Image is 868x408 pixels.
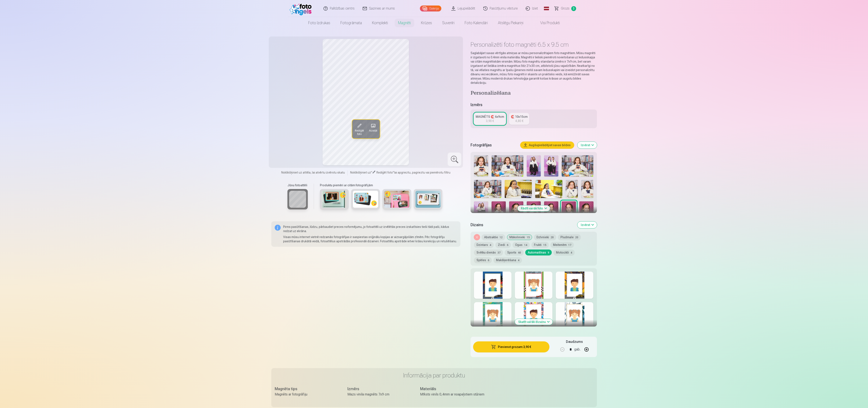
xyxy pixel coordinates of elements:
button: Izvērst [577,222,597,228]
span: " [371,171,372,174]
button: Aizstāt [366,120,380,138]
a: Visi produkti [528,17,565,29]
button: Meitenēm17 [550,242,574,248]
h5: Dizains [471,222,574,228]
div: MAGNĒTS 🧲 6x9cm [476,115,504,119]
a: Foto kalendāri [460,17,493,29]
button: Rādīt vairāk foto [517,205,550,211]
h1: Personalizēti foto magnēti 6.5 x 9.5 cm [471,41,597,48]
div: Magnēts ar fotogrāfiju [275,392,339,397]
span: 4 [518,259,519,262]
div: Mīksts vinils 0,4mm ar noapaļotiem stūriem [420,392,484,397]
span: 15 [543,244,546,247]
span: 20 [575,236,578,239]
button: Sports60 [505,250,524,255]
button: Skatīt vairāk dizainu [515,319,553,325]
h4: Personalizēšana [471,90,597,97]
button: Spēles6 [474,257,492,263]
span: Noklikšķiniet uz attēla, lai atvērtu izvērstu skatu [281,170,345,175]
span: 60 [518,251,521,254]
button: Makšķerēšana4 [493,257,522,263]
span: 4 [490,244,491,247]
button: Frukti15 [531,242,549,248]
a: Magnēti [393,17,416,29]
h3: Informācija par produktu [275,372,594,379]
a: Galerija [420,6,441,11]
span: 6 [488,259,489,262]
div: Izmērs [347,386,412,392]
span: 9 [548,251,549,254]
button: Rediģēt foto [352,120,366,138]
button: Pludmale20 [558,234,581,240]
a: Komplekti [367,17,393,29]
button: Ogas14 [513,242,530,248]
h6: Jūsu fotoattēli [287,183,308,187]
span: lai apgrieztu, pagrieztu vai piemērotu filtru [394,171,450,174]
span: Noklikšķiniet uz [350,171,371,174]
span: Rediģēt foto [355,129,364,136]
span: " [393,171,394,174]
p: Visas mūsu internet vietnē redzamās fotogrāfijas ir saspiestas oriģinālu kopijas ar aizsargājošām... [283,235,457,243]
button: Dzīvnieki28 [534,234,556,240]
button: Mākslinieki15 [507,234,532,240]
h5: Daudzums [566,339,583,344]
a: 🧲 10x15cm4,80 € [509,113,529,125]
div: 🧲 10x15cm [511,115,528,119]
button: Dzintars4 [474,242,494,248]
h6: Produktu piemēri ar citām fotogrāfijām [318,183,444,187]
span: 17 [568,244,571,247]
a: Fotogrāmata [335,17,367,29]
span: 6 [507,244,508,247]
span: 12 [500,236,503,239]
div: Magnēta tips [275,386,339,392]
span: 37 [497,251,500,254]
span: Rediģēt foto [376,171,393,174]
a: Foto izdrukas [303,17,335,29]
span: Grozs [561,6,570,11]
button: Motocikli4 [553,250,575,255]
a: Krūzes [416,17,437,29]
span: Aizstāt [369,129,377,132]
span: 3 [571,6,576,11]
button: Automašīnas9 [525,250,552,255]
p: Pirms pasūtīšanas, lūdzu, pārbaudiet preces noformējumu, jo fotoattēli uz izvēlētās preces izskat... [283,225,457,233]
button: Abstraktie12 [482,234,505,240]
h5: Izmērs [471,102,597,108]
button: Augšupielādējiet savas bildes [520,142,574,149]
span: 4 [571,251,572,254]
h5: Fotogrāfijas [471,142,517,148]
img: /fa1 [290,2,314,15]
div: 4,80 € [515,119,523,123]
a: Suvenīri [437,17,460,29]
button: Svētku dienās37 [474,250,503,255]
span: 28 [551,236,554,239]
p: Saglabājiet savas vērtīgās atmiņas ar mūsu personalizētajiem foto magnētiem. Mūsu magnēti ir izga... [471,51,597,85]
span: 14 [524,244,527,247]
a: MAGNĒTS 🧲 6x9cm3,90 € [474,113,506,125]
div: Materiāls [420,386,484,392]
a: Atslēgu piekariņi [493,17,528,29]
button: Ziedi6 [495,242,511,248]
div: Mazs vinila magnēts 7x9 cm [347,392,412,397]
div: 3,90 € [486,119,494,123]
div: gab. [574,344,581,355]
span: 15 [527,236,530,239]
button: Izvērst [577,142,597,149]
button: Pievienot grozam:3,90 € [473,341,549,352]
